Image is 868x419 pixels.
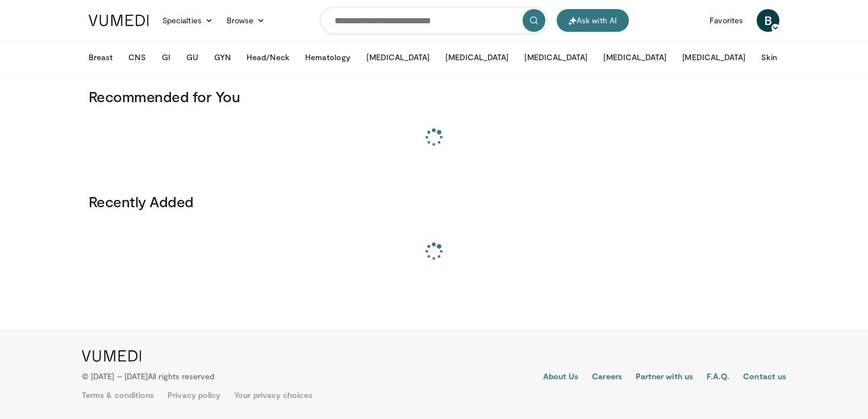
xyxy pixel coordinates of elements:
[168,389,220,401] a: Privacy policy
[240,46,296,69] button: Head/Neck
[757,9,779,32] a: B
[82,371,215,382] p: © [DATE] – [DATE]
[743,371,786,384] a: Contact us
[557,9,629,32] button: Ask with AI
[180,46,205,69] button: GU
[636,371,693,384] a: Partner with us
[148,371,214,381] span: All rights reserved
[675,46,752,69] button: [MEDICAL_DATA]
[156,9,220,32] a: Specialties
[82,389,154,401] a: Terms & conditions
[592,371,622,384] a: Careers
[439,46,515,69] button: [MEDICAL_DATA]
[518,46,594,69] button: [MEDICAL_DATA]
[122,46,152,69] button: CNS
[320,7,548,34] input: Search topics, interventions
[703,9,750,32] a: Favorites
[360,46,436,69] button: [MEDICAL_DATA]
[298,46,358,69] button: Hematology
[89,192,779,211] h3: Recently Added
[89,87,779,106] h3: Recommended for You
[543,371,579,384] a: About Us
[155,46,177,69] button: GI
[207,46,237,69] button: GYN
[754,46,783,69] button: Skin
[707,371,729,384] a: F.A.Q.
[82,350,141,362] img: VuMedi Logo
[596,46,673,69] button: [MEDICAL_DATA]
[82,46,119,69] button: Breast
[89,15,149,26] img: VuMedi Logo
[234,389,312,401] a: Your privacy choices
[220,9,272,32] a: Browse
